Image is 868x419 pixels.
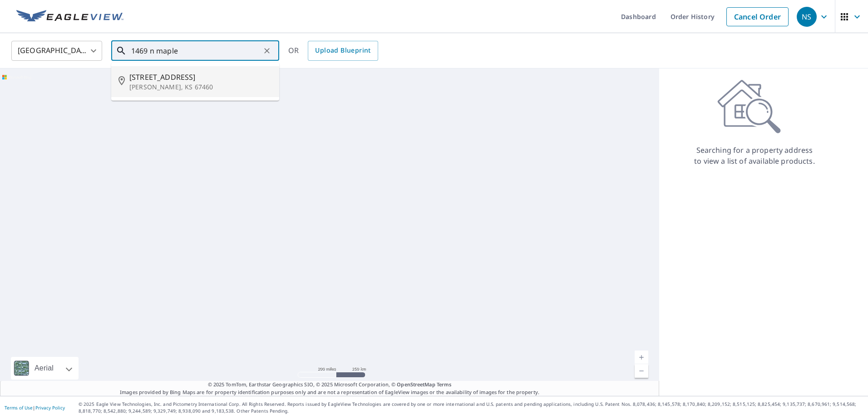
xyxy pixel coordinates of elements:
a: OpenStreetMap [397,381,435,388]
p: | [5,405,65,410]
p: [PERSON_NAME], KS 67460 [129,83,272,92]
a: Terms [437,381,452,388]
input: Search by address or latitude-longitude [131,38,261,63]
a: Current Level 5, Zoom In [635,351,648,364]
a: Terms of Use [5,404,33,411]
p: © 2025 Eagle View Technologies, Inc. and Pictometry International Corp. All Rights Reserved. Repo... [79,401,863,414]
div: [GEOGRAPHIC_DATA] [11,38,102,63]
a: Cancel Order [726,7,789,26]
img: EV Logo [16,10,123,24]
span: Upload Blueprint [315,45,370,56]
div: Aerial [32,357,56,380]
p: Searching for a property address to view a list of available products. [694,145,815,166]
a: Upload Blueprint [308,41,378,61]
button: Clear [261,44,273,57]
a: Privacy Policy [35,404,65,411]
div: Aerial [11,357,79,380]
span: [STREET_ADDRESS] [129,72,272,83]
div: NS [797,7,817,27]
span: © 2025 TomTom, Earthstar Geographics SIO, © 2025 Microsoft Corporation, © [208,381,452,389]
div: OR [288,41,378,61]
a: Current Level 5, Zoom Out [635,364,648,378]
